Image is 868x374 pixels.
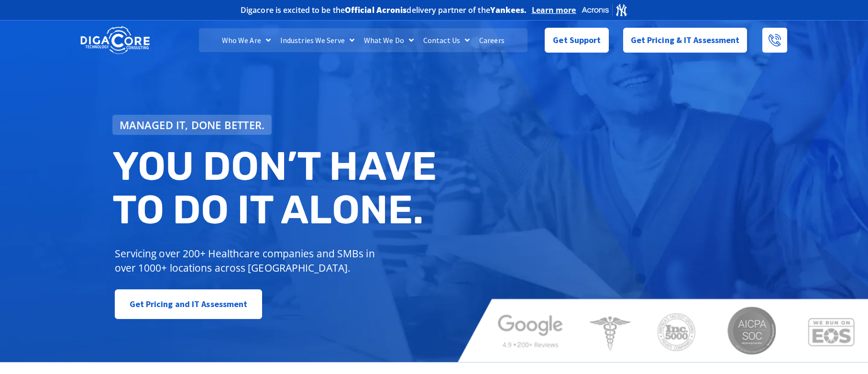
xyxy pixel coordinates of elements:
a: Contact Us [418,28,474,52]
span: Managed IT, done better. [120,120,265,130]
b: Yankees. [490,5,527,15]
nav: Menu [199,28,527,52]
a: Careers [474,28,509,52]
a: Managed IT, done better. [112,115,272,135]
h2: You don’t have to do IT alone. [112,144,441,232]
a: Get Pricing and IT Assessment [115,289,263,319]
h2: Digacore is excited to be the delivery partner of the [241,6,527,14]
a: Who We Are [217,28,275,52]
a: Learn more [532,5,576,15]
a: Get Support [545,28,608,53]
span: Get Pricing & IT Assessment [631,31,740,50]
img: Acronis [581,3,628,17]
img: DigaCore Technology Consulting [80,25,150,55]
b: Official Acronis [345,5,407,15]
a: Industries We Serve [275,28,359,52]
p: Servicing over 200+ Healthcare companies and SMBs in over 1000+ locations across [GEOGRAPHIC_DATA]. [115,246,382,275]
span: Get Support [553,31,601,50]
a: What We Do [359,28,418,52]
a: Get Pricing & IT Assessment [623,28,747,53]
span: Get Pricing and IT Assessment [130,295,248,314]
